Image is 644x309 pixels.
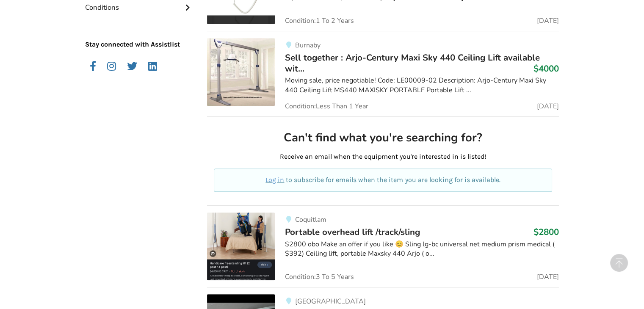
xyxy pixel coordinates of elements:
[214,130,552,145] h2: Can't find what you're searching for?
[295,215,326,224] span: Coquitlam
[224,175,542,185] p: to subscribe for emails when the item you are looking for is available.
[285,226,420,238] span: Portable overhead lift /track/sling
[285,52,540,74] span: Sell ​​together : Arjo-Century Maxi Sky 440 Ceiling Lift available wit...
[85,16,193,50] p: Stay connected with Assistlist
[285,17,354,24] span: Condition: 1 To 2 Years
[207,38,275,106] img: transfer aids-sell ​​together : arjo-century maxi sky 440 ceiling lift available with the easytra...
[295,41,320,50] span: Burnaby
[207,205,559,287] a: transfer aids-portable overhead lift /track/sling CoquitlamPortable overhead lift /track/sling$28...
[285,103,368,110] span: Condition: Less Than 1 Year
[285,76,559,95] div: Moving sale, price negotiable! Code: LE00009-02 Description: Arjo-Century Maxi Sky 440 Ceiling Li...
[295,297,365,306] span: [GEOGRAPHIC_DATA]
[537,273,559,280] span: [DATE]
[537,103,559,110] span: [DATE]
[214,152,552,162] p: Receive an email when the equipment you're interested in is listed!
[537,17,559,24] span: [DATE]
[533,226,559,237] h3: $2800
[285,240,559,259] div: $2800 obo Make an offer if you like 😊 Sling lg-bc universal net medium prism medical ( $392) Ceil...
[285,273,354,280] span: Condition: 3 To 5 Years
[207,212,275,280] img: transfer aids-portable overhead lift /track/sling
[265,176,284,184] a: Log in
[207,31,559,117] a: transfer aids-sell ​​together : arjo-century maxi sky 440 ceiling lift available with the easytra...
[533,63,559,74] h3: $4000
